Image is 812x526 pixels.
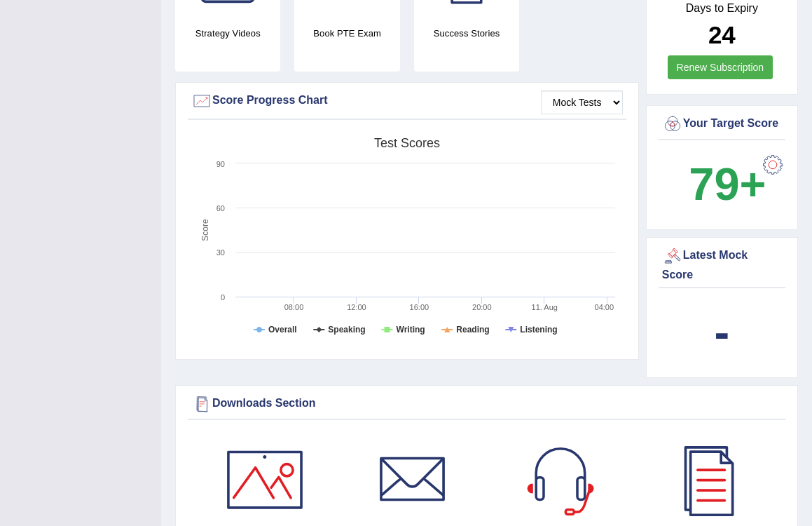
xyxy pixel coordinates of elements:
text: 12:00 [347,303,366,311]
text: 16:00 [410,303,429,311]
h4: Book PTE Exam [294,26,399,41]
text: 04:00 [595,303,614,311]
text: 60 [216,204,225,213]
div: Your Target Score [662,114,782,135]
div: Downloads Section [191,393,782,414]
div: Latest Mock Score [662,245,782,283]
a: Renew Subscription [668,55,773,79]
div: Score Progress Chart [191,90,623,112]
h4: Days to Expiry [662,2,782,15]
b: - [715,306,730,358]
tspan: Score [200,219,210,241]
tspan: 11. Aug [532,303,558,311]
b: 24 [708,21,736,48]
tspan: Speaking [328,325,365,335]
text: 20:00 [472,303,492,311]
text: 0 [221,293,225,302]
text: 90 [216,160,225,168]
tspan: Test scores [374,136,440,150]
tspan: Listening [520,325,557,335]
tspan: Overall [268,325,297,335]
text: 08:00 [284,303,304,311]
tspan: Writing [397,325,425,335]
b: 79+ [689,159,766,210]
h4: Success Stories [414,26,519,41]
text: 30 [216,248,225,257]
h4: Strategy Videos [175,26,280,41]
tspan: Reading [456,325,489,335]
